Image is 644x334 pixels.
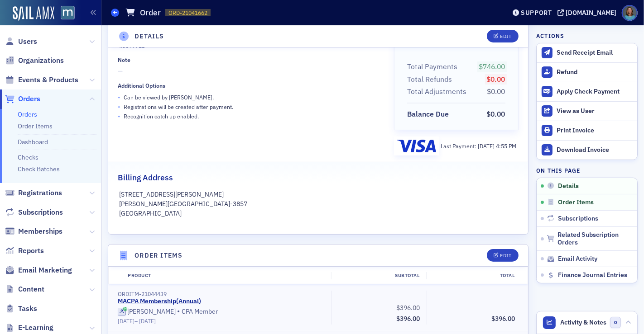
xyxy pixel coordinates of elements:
span: Subscriptions [558,215,598,223]
span: Tasks [18,304,37,314]
button: Refund [537,62,637,82]
div: Edit [500,253,511,258]
div: ORDITM-21044439 [118,291,325,297]
span: Email Marketing [18,265,72,275]
span: 0 [610,317,621,328]
button: Apply Check Payment [537,82,637,101]
div: [DOMAIN_NAME] [566,9,616,17]
h4: Actions [536,32,564,40]
p: Recognition catch up enabled. [124,112,199,120]
span: Reports [18,246,44,256]
a: Subscriptions [5,207,63,217]
span: $746.00 [479,62,505,71]
span: • [118,112,120,121]
button: [DOMAIN_NAME] [557,9,620,16]
button: Edit [487,249,518,262]
a: Download Invoice [537,140,637,160]
a: Dashboard [18,138,48,146]
a: Orders [5,94,40,104]
img: SailAMX [13,6,54,21]
span: ORD-21041662 [168,9,207,17]
button: Send Receipt Email [537,43,637,62]
span: [DATE] [118,317,135,325]
div: Balance Due [407,109,449,120]
div: Support [521,9,552,17]
span: Finance Journal Entries [558,271,627,279]
span: Related Subscription Orders [557,231,633,247]
button: View as User [537,101,637,121]
div: Apply Check Payment [557,88,633,96]
span: [DATE] [139,317,156,325]
a: Checks [18,153,38,161]
a: MACPA Membership(Annual) [118,297,201,306]
div: Total Payments [407,61,457,72]
span: Order Items [558,198,594,207]
span: Total Adjustments [407,86,470,97]
span: Profile [622,5,638,21]
p: [GEOGRAPHIC_DATA] [120,209,517,218]
div: CPA Member [118,307,325,325]
div: Print Invoice [557,127,633,135]
div: Total Adjustments [407,86,466,97]
a: Registrations [5,188,62,198]
div: Refund [557,68,633,76]
p: Registrations will be created after payment. [124,103,233,111]
span: Subscriptions [18,207,63,217]
img: SailAMX [61,6,75,20]
span: — [118,66,381,76]
span: Activity & Notes [561,318,607,327]
span: E-Learning [18,323,53,333]
span: • [118,102,120,112]
span: Total Refunds [407,74,455,85]
span: 4:55 PM [496,142,516,150]
span: $0.00 [487,109,505,118]
span: Events & Products [18,75,78,85]
span: $396.00 [397,315,420,323]
p: [STREET_ADDRESS][PERSON_NAME] [120,190,517,199]
a: Check Batches [18,165,60,173]
a: Content [5,284,44,294]
a: Print Invoice [537,121,637,140]
span: Organizations [18,56,64,66]
div: Product [121,272,331,279]
span: Total Payments [407,61,461,72]
a: E-Learning [5,323,53,333]
button: Edit [487,30,518,42]
span: Details [558,182,579,190]
span: $396.00 [492,315,515,323]
span: Balance Due [407,109,452,120]
span: Content [18,284,44,294]
div: Total [426,272,521,279]
img: visa [397,140,436,152]
span: Memberships [18,226,62,236]
h2: Billing Address [118,172,173,183]
div: Send Receipt Email [557,49,633,57]
div: Additional Options [118,82,165,89]
a: [PERSON_NAME] [118,308,176,316]
span: Orders [18,94,40,104]
h4: Details [135,32,164,41]
a: Email Marketing [5,265,72,275]
h4: Order Items [135,251,183,260]
div: Note [118,56,130,63]
a: Orders [18,110,37,118]
div: Total Refunds [407,74,452,85]
span: • [178,307,180,316]
span: $396.00 [397,304,420,312]
p: Can be viewed by [PERSON_NAME] . [124,93,214,101]
div: Subtotal [331,272,426,279]
span: Registrations [18,188,62,198]
a: Reports [5,246,44,256]
span: Email Activity [558,255,597,263]
a: Events & Products [5,75,78,85]
div: Last Payment: [441,142,516,150]
div: Edit [500,34,511,39]
h1: Order [140,7,161,18]
span: $0.00 [487,75,505,84]
span: $0.00 [487,87,505,96]
div: View as User [557,107,633,115]
span: Users [18,37,37,47]
div: – [118,318,325,325]
span: • [118,93,120,102]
